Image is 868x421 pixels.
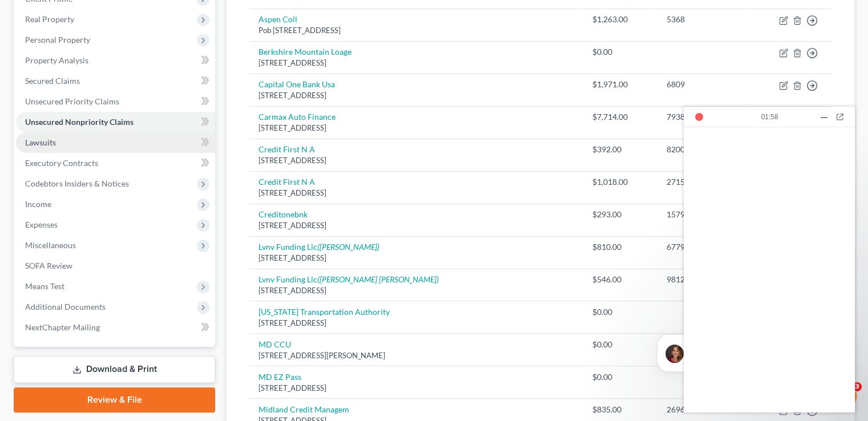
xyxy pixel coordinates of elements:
span: Expenses [25,220,58,229]
div: $835.00 [592,404,648,415]
div: [STREET_ADDRESS] [259,318,574,329]
div: [STREET_ADDRESS] [259,155,574,166]
a: SOFA Review [16,256,215,276]
div: [STREET_ADDRESS] [259,188,574,199]
span: Real Property [25,14,74,24]
a: Executory Contracts [16,153,215,173]
div: 9812 [666,274,744,285]
div: $810.00 [592,241,648,253]
div: $0.00 [592,339,648,350]
div: $392.00 [592,144,648,155]
a: Property Analysis [16,50,215,71]
a: [US_STATE] Transportation Authority [259,307,390,317]
div: [STREET_ADDRESS] [259,253,574,264]
a: Credit First N A [259,177,315,187]
div: $0.00 [592,306,648,318]
a: Credit First N A [259,144,315,154]
div: $1,263.00 [592,14,648,25]
a: Capital One Bank Usa [259,79,335,89]
span: Lawsuits [25,137,56,147]
div: $0.00 [592,371,648,383]
a: MD CCU [259,339,291,349]
span: SOFA Review [25,261,72,270]
div: 1579 [666,209,744,220]
a: Lvnv Funding Llc([PERSON_NAME]) [259,242,380,252]
a: Unsecured Priority Claims [16,91,215,112]
div: 2715 [666,176,744,188]
div: [STREET_ADDRESS] [259,220,574,231]
a: Unsecured Nonpriority Claims [16,112,215,132]
span: 3 [853,382,862,391]
div: [STREET_ADDRESS] [259,383,574,394]
span: Unsecured Priority Claims [25,96,119,106]
span: Unsecured Nonpriority Claims [25,117,134,127]
div: $546.00 [592,274,648,285]
a: Carmax Auto Finance [259,112,336,122]
div: [STREET_ADDRESS][PERSON_NAME] [259,350,574,361]
span: Income [25,199,51,209]
iframe: Intercom notifications message [640,310,868,390]
span: Personal Property [25,35,90,44]
div: [STREET_ADDRESS] [259,90,574,101]
span: NextChapter Mailing [25,322,100,332]
a: Review & File [14,387,215,412]
a: Midland Credit Managem [259,404,349,414]
a: Download & Print [14,356,215,383]
a: Aspen Coll [259,14,297,24]
span: Means Test [25,281,64,291]
div: 8200 [666,144,744,155]
div: 6779 [666,241,744,253]
i: ([PERSON_NAME] [PERSON_NAME]) [317,274,439,284]
div: [STREET_ADDRESS] [259,58,574,68]
div: 2696 [666,404,744,415]
div: [STREET_ADDRESS] [259,123,574,133]
a: Berkshire Mountain Loage [259,47,352,56]
a: NextChapter Mailing [16,317,215,338]
span: Property Analysis [25,55,88,65]
div: $7,714.00 [592,111,648,123]
a: Lawsuits [16,132,215,153]
a: MD EZ Pass [259,372,301,382]
div: 7938 [666,111,744,123]
div: $0.00 [592,46,648,58]
div: 6809 [666,79,744,90]
span: Executory Contracts [25,158,98,168]
a: Creditonebnk [259,209,308,219]
span: Codebtors Insiders & Notices [25,179,129,188]
span: Additional Documents [25,302,106,311]
div: [STREET_ADDRESS] [259,285,574,296]
a: Secured Claims [16,71,215,91]
div: 5368 [666,14,744,25]
div: $293.00 [592,209,648,220]
a: Lvnv Funding Llc([PERSON_NAME] [PERSON_NAME]) [259,274,439,284]
div: $1,971.00 [592,79,648,90]
div: $1,018.00 [592,176,648,188]
span: Miscellaneous [25,240,76,250]
span: Secured Claims [25,76,80,86]
div: Pob [STREET_ADDRESS] [259,25,574,36]
i: ([PERSON_NAME]) [317,242,380,252]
